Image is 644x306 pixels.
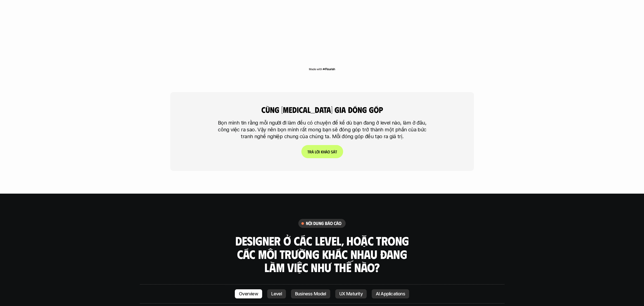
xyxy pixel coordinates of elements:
h6: nội dung báo cáo [306,220,342,226]
p: Overview [239,291,258,296]
p: Level [271,291,282,296]
p: Bọn mình tin rằng mỗi người đi làm đều có chuyện để kể dù bạn đang ở level nào, làm ở đâu, công v... [215,119,430,140]
p: AI Applications [376,291,405,296]
span: ả [325,149,327,154]
p: UX Maturity [339,291,363,296]
h3: Designer ở các level, hoặc trong các môi trường khác nhau đang làm việc như thế nào? [234,234,411,274]
span: h [323,149,325,154]
span: r [309,149,311,154]
span: i [319,149,320,154]
a: UX Maturity [335,289,367,298]
span: l [315,149,316,154]
a: Overview [235,289,262,298]
span: s [331,149,333,154]
img: Made with Flourish [309,67,335,71]
span: k [321,149,323,154]
span: á [333,149,335,154]
a: Level [267,289,286,298]
a: AI Applications [372,289,409,298]
a: Trảlờikhảosát [301,145,343,158]
span: ả [311,149,314,154]
span: t [335,149,337,154]
span: o [327,149,330,154]
h4: cùng [MEDICAL_DATA] gia đóng góp [240,105,404,114]
span: ờ [316,149,319,154]
span: T [307,149,309,154]
p: Business Model [295,291,326,296]
a: Business Model [291,289,330,298]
